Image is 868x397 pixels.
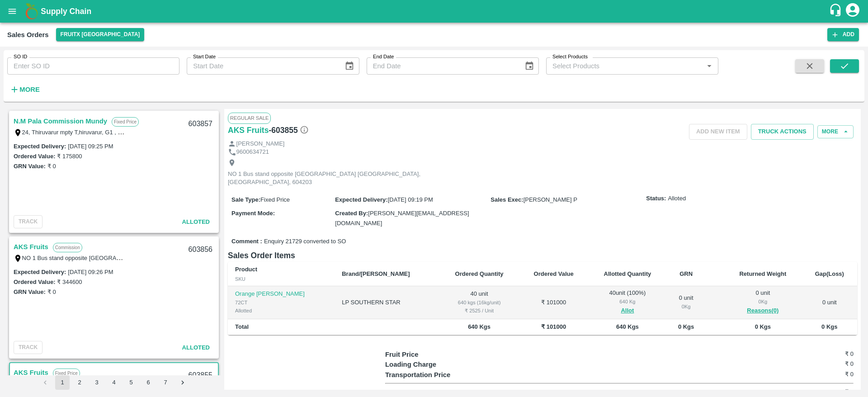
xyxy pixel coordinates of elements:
[552,53,588,61] label: Select Products
[158,375,173,390] button: Go to page 7
[674,302,698,311] div: 0 Kg
[14,163,46,170] label: GRN Value:
[447,307,512,315] div: ₹ 2525 / Unit
[616,323,639,330] b: 640 Kgs
[14,288,46,295] label: GRN Value:
[183,365,218,386] div: 603855
[775,388,854,397] h6: ₹ 0
[731,306,795,316] button: Reasons(0)
[14,153,55,160] label: Ordered Value:
[549,60,701,72] input: Select Products
[72,375,87,390] button: Go to page 2
[228,124,269,137] a: AKS Fruits
[235,266,257,273] b: Product
[755,323,771,330] b: 0 Kgs
[775,370,854,379] h6: ₹ 0
[674,294,698,311] div: 0 unit
[228,170,431,187] p: NO 1 Bus stand opposite [GEOGRAPHIC_DATA] [GEOGRAPHIC_DATA], [GEOGRAPHIC_DATA], 604203
[57,279,82,285] label: ₹ 344600
[90,375,104,390] button: Go to page 3
[541,323,566,330] b: ₹ 101000
[41,7,91,16] b: Supply Chain
[821,323,837,330] b: 0 Kgs
[235,290,327,298] p: Orange [PERSON_NAME]
[373,53,394,61] label: End Date
[604,270,651,277] b: Allotted Quantity
[385,370,502,380] p: Transportation Price
[182,344,210,351] span: Alloted
[341,57,358,75] button: Choose date
[342,270,410,277] b: Brand/[PERSON_NAME]
[621,306,634,316] button: Allot
[7,82,42,97] button: More
[68,269,113,275] label: [DATE] 09:26 PM
[739,270,786,277] b: Returned Weight
[264,237,346,246] span: Enquiry 21729 converted to SO
[534,270,574,277] b: Ordered Value
[37,375,191,390] nav: pagination navigation
[236,140,285,148] p: [PERSON_NAME]
[367,57,517,75] input: End Date
[827,28,859,41] button: Add
[14,241,48,253] a: AKS Fruits
[235,307,327,315] div: Allotted
[751,124,814,140] button: Truck Actions
[269,124,308,137] h6: - 603855
[519,286,588,319] td: ₹ 101000
[335,286,439,319] td: LP SOUTHERN STAR
[385,359,502,369] p: Loading Charge
[802,286,857,319] td: 0 unit
[112,117,139,127] p: Fixed Price
[844,2,861,21] div: account of current user
[183,239,218,260] div: 603856
[182,218,210,225] span: Alloted
[14,279,55,285] label: Ordered Value:
[56,28,145,41] button: Select DC
[231,196,260,203] label: Sale Type :
[57,153,82,160] label: ₹ 175800
[260,196,290,203] span: Fixed Price
[231,210,275,217] label: Payment Mode :
[455,270,504,277] b: Ordered Quantity
[22,128,330,136] label: 24, Thiruvarur mpty T,hiruvarur, G1 , old bus stand , [GEOGRAPHIC_DATA] -610001, [GEOGRAPHIC_DATA...
[491,196,523,203] label: Sales Exec :
[335,210,469,227] span: [PERSON_NAME][EMAIL_ADDRESS][DOMAIN_NAME]
[19,86,40,93] strong: More
[385,350,502,359] p: Fruit Price
[187,57,337,75] input: Start Date
[175,375,190,390] button: Go to next page
[817,125,854,138] button: More
[388,196,433,203] span: [DATE] 09:19 PM
[829,3,844,19] div: customer-support
[703,60,715,72] button: Open
[183,113,218,135] div: 603857
[14,115,107,127] a: N.M Pala Commission Mundy
[447,298,512,307] div: 640 kgs (16kg/unit)
[47,163,56,170] label: ₹ 0
[775,359,854,369] h6: ₹ 0
[193,53,216,61] label: Start Date
[231,237,262,246] label: Comment :
[731,289,795,316] div: 0 unit
[228,113,271,123] span: Regular Sale
[731,298,795,306] div: 0 Kg
[335,210,368,217] label: Created By :
[468,323,491,330] b: 640 Kgs
[679,270,693,277] b: GRN
[7,57,179,75] input: Enter SO ID
[41,5,829,18] a: Supply Chain
[678,323,694,330] b: 0 Kgs
[53,369,80,378] p: Fixed Price
[646,194,666,203] label: Status:
[14,53,27,61] label: SO ID
[141,375,156,390] button: Go to page 6
[335,196,387,203] label: Expected Delivery :
[595,298,660,306] div: 640 Kg
[235,298,327,307] div: 72CT
[53,243,82,252] p: Commission
[815,270,844,277] b: Gap(Loss)
[228,249,857,262] h6: Sales Order Items
[236,148,269,156] p: 9600634721
[2,1,23,22] button: open drawer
